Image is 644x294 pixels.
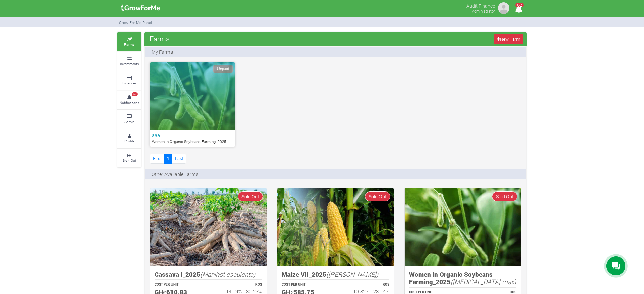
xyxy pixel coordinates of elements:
span: Sold Out [238,191,263,201]
small: Farms [124,42,134,47]
span: Unpaid [213,65,233,73]
a: New Farm [494,34,523,44]
span: 62 [515,3,524,7]
p: COST PER UNIT [282,282,329,287]
small: Investments [120,61,139,66]
i: Notifications [512,1,525,17]
h6: aaa [152,132,233,138]
a: Investments [117,52,141,70]
i: (Manihot esculenta) [200,270,255,278]
small: Administrator [472,8,495,14]
span: Farms [148,32,171,45]
i: ([MEDICAL_DATA] max) [451,277,516,286]
a: Last [172,154,186,163]
p: ROS [214,282,262,287]
small: Profile [124,139,134,143]
a: 62 Notifications [117,91,141,109]
img: growforme image [277,188,394,266]
a: Farms [117,32,141,51]
span: 62 [132,92,138,96]
h5: Maize VII_2025 [282,271,389,278]
a: 62 [512,6,525,13]
small: Notifications [120,100,139,105]
img: growforme image [497,1,510,15]
small: Grow For Me Panel [119,20,152,25]
img: growforme image [150,188,267,266]
span: Sold Out [365,191,390,201]
p: My Farms [152,48,173,55]
i: ([PERSON_NAME]) [326,270,378,278]
img: growforme image [119,1,162,15]
p: Audit Finance [466,1,495,9]
h5: Women in Organic Soybeans Farming_2025 [409,271,516,286]
a: Admin [117,110,141,129]
h5: Cassava I_2025 [155,271,262,278]
p: COST PER UNIT [155,282,202,287]
a: First [150,154,164,163]
img: growforme image [405,188,521,266]
p: Women In Organic Soybeans Farming_2025 [152,139,233,145]
nav: Page Navigation [150,154,186,163]
a: Sign Out [117,149,141,167]
a: 1 [164,154,172,163]
p: ROS [342,282,389,287]
a: Finances [117,71,141,90]
small: Sign Out [123,158,136,163]
a: Unpaid aaa Women In Organic Soybeans Farming_2025 [150,62,235,147]
small: Finances [122,81,136,85]
small: Admin [124,119,134,124]
a: Profile [117,129,141,148]
span: Sold Out [492,191,517,201]
p: Other Available Farms [152,171,198,178]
